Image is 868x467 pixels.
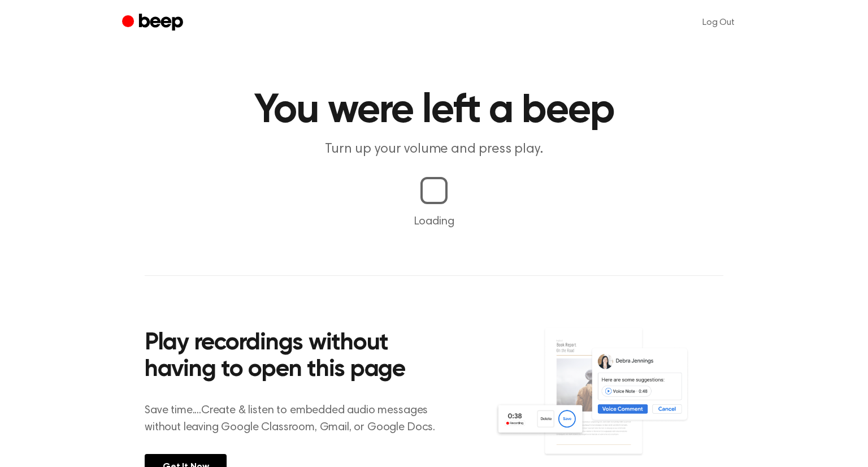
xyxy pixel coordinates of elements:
[145,90,723,131] h1: You were left a beep
[145,402,449,436] p: Save time....Create & listen to embedded audio messages without leaving Google Classroom, Gmail, ...
[14,213,854,230] p: Loading
[145,330,449,384] h2: Play recordings without having to open this page
[122,12,186,34] a: Beep
[691,9,746,36] a: Log Out
[217,140,651,159] p: Turn up your volume and press play.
